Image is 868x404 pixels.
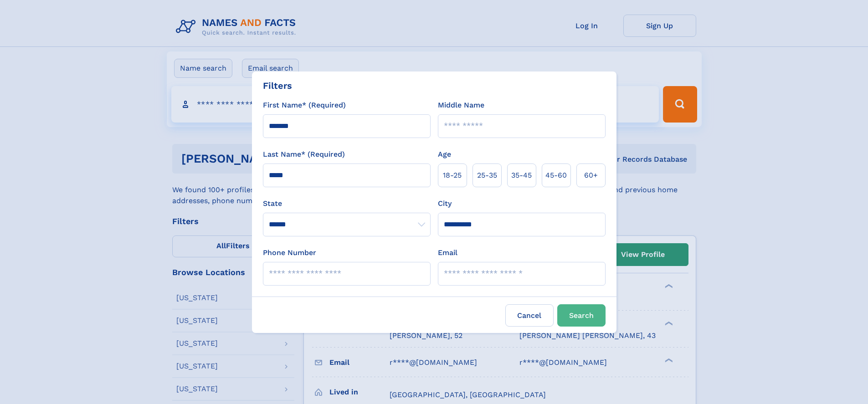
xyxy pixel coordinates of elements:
label: City [438,198,452,209]
div: Filters [263,79,292,92]
span: 18‑25 [443,170,462,181]
span: 45‑60 [545,170,567,181]
span: 35‑45 [511,170,532,181]
label: Phone Number [263,247,316,258]
span: 25‑35 [477,170,497,181]
label: First Name* (Required) [263,100,346,111]
span: 60+ [584,170,598,181]
label: Email [438,247,457,258]
label: Age [438,149,451,160]
label: Middle Name [438,100,484,111]
label: Last Name* (Required) [263,149,345,160]
button: Search [557,304,606,327]
label: State [263,198,431,209]
label: Cancel [505,304,554,327]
